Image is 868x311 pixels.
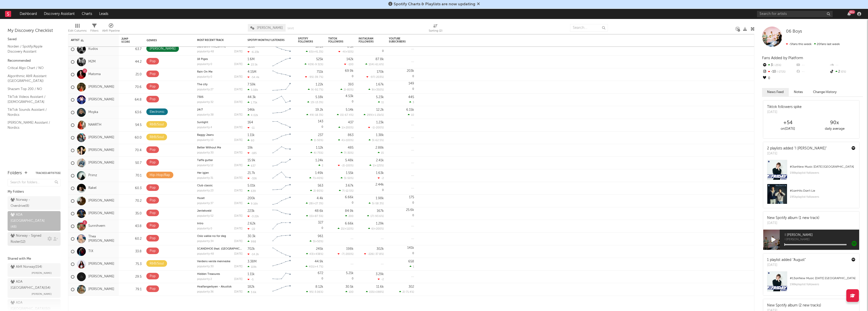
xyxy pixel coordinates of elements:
[374,88,383,91] span: +350 %
[78,9,96,19] a: Charts
[790,164,855,170] div: # 3 on New Music [DATE] [GEOGRAPHIC_DATA]
[306,113,323,117] div: ( )
[197,235,226,238] a: Oslo vakke no for deg
[808,88,842,96] button: Change History
[786,43,840,46] span: 20 fans last week
[90,28,98,34] div: Filters
[375,76,383,79] span: -203 %
[88,148,114,152] a: [PERSON_NAME]
[762,62,796,69] div: 3
[248,50,259,54] div: -6.23k
[197,273,220,276] a: Hidden Treasures
[270,94,293,106] svg: Chart title
[372,139,373,142] span: 3
[121,84,142,90] div: 70.6
[88,110,98,115] a: Moyka
[8,120,56,130] a: [PERSON_NAME] Assistant / Nordics
[338,50,354,53] div: ( )
[767,104,802,110] div: Tiktok followers spike
[88,275,114,279] a: [PERSON_NAME]
[310,151,323,154] div: ( )
[121,97,142,103] div: 64.8
[840,71,846,73] span: 0 %
[88,211,114,216] a: [PERSON_NAME]
[197,101,213,104] div: popularity: 32
[776,71,785,73] span: -171 %
[197,63,212,66] div: popularity: 0
[270,68,293,81] svg: Chart title
[342,51,345,53] span: -4
[328,94,354,106] div: 0
[328,68,354,81] div: 0
[305,75,323,79] div: ( )
[348,121,354,124] div: 437
[197,83,242,86] div: The city
[234,114,242,116] div: [DATE]
[314,139,315,142] span: 1
[773,64,781,67] span: -25 %
[150,84,156,90] div: Pop
[373,114,383,117] span: +1.15k %
[346,108,354,112] div: 5.14k
[369,139,384,142] div: ( )
[248,70,256,74] div: 4.15M
[197,210,211,212] a: Jentekveld
[345,51,353,53] span: +50 %
[270,119,293,131] svg: Chart title
[197,71,212,73] a: Rain On Me
[102,21,120,36] div: A&R Pipeline
[150,134,164,140] div: R&B/Soul
[8,65,56,71] a: Critical Algo Chart / NO
[147,39,179,42] div: Genres
[248,134,255,137] div: 1.11k
[389,68,414,81] div: 0
[150,46,176,52] div: [PERSON_NAME]
[150,122,164,128] div: R&B/Soul
[248,101,257,104] div: 1.75k
[197,88,213,91] div: popularity: 27
[11,197,46,209] div: Norway - Overdrive ( 8 )
[314,152,315,154] span: 4
[150,58,156,64] div: Pop
[150,96,156,102] div: Pop
[88,199,114,203] a: [PERSON_NAME]
[313,51,322,53] span: +41.3 %
[348,146,354,149] div: 485
[8,58,61,64] div: Recommended
[786,43,811,46] span: -5 fans this week
[248,139,254,142] div: 60
[305,63,323,66] div: ( )
[248,121,253,124] div: 164
[197,139,213,142] div: popularity: 10
[270,43,293,56] svg: Chart title
[88,47,98,51] a: Kudos
[8,232,61,246] a: Norway - Signed Roster(12)
[314,63,322,66] span: -9.51 %
[32,270,52,276] span: [PERSON_NAME]
[346,88,353,91] span: -80 %
[197,39,235,42] div: Most Recent Track
[121,122,142,128] div: 54.5
[308,76,313,79] span: -95
[197,108,242,111] div: 24/7
[790,194,855,200] div: 195k playlist followers
[317,70,323,74] div: 711k
[197,146,242,149] div: Better Without Me
[413,101,414,104] span: 3
[197,83,208,86] a: The city
[306,50,323,53] div: ( )
[359,43,384,55] div: 0
[767,146,827,151] div: 2 playlists added
[793,258,806,262] a: "August"
[366,75,384,79] div: ( )
[88,72,101,77] a: Matoma
[88,98,114,102] a: [PERSON_NAME]
[790,275,855,281] div: # 13 on New Music [DATE] [GEOGRAPHIC_DATA]
[765,120,811,126] div: +54
[16,9,40,19] a: Dashboard
[197,76,212,78] div: popularity: 0
[197,172,209,174] a: Her igjen
[370,76,374,79] span: -97
[318,134,323,137] div: 237
[790,188,855,194] div: # 1 on Hits Don't Lie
